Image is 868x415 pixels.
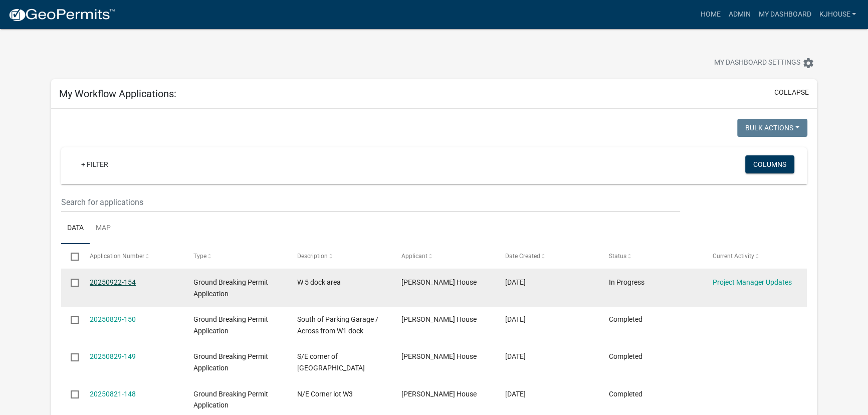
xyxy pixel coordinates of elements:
[774,87,809,98] button: collapse
[297,352,365,372] span: S/E corner of 89th street
[193,253,206,260] span: Type
[80,244,184,268] datatable-header-cell: Application Number
[297,253,328,260] span: Description
[184,244,288,268] datatable-header-cell: Type
[61,213,90,245] a: Data
[706,53,822,73] button: My Dashboard Settingssettings
[90,278,136,286] a: 20250922-154
[297,278,341,286] span: W 5 dock area
[505,352,526,360] span: 08/29/2025
[297,390,353,398] span: N/E Corner lot W3
[90,253,144,260] span: Application Number
[609,315,642,323] span: Completed
[193,352,268,372] span: Ground Breaking Permit Application
[505,278,526,286] span: 09/22/2025
[609,253,626,260] span: Status
[73,155,116,173] a: + Filter
[193,390,268,409] span: Ground Breaking Permit Application
[90,315,136,323] a: 20250829-150
[754,5,815,24] a: My Dashboard
[745,155,794,173] button: Columns
[609,278,644,286] span: In Progress
[703,244,807,268] datatable-header-cell: Current Activity
[505,253,540,260] span: Date Created
[713,278,792,286] a: Project Manager Updates
[401,390,476,398] span: Jay House
[193,315,268,335] span: Ground Breaking Permit Application
[815,5,860,24] a: kjhouse
[59,88,176,100] h5: My Workflow Applications:
[61,192,681,213] input: Search for applications
[297,315,378,335] span: South of Parking Garage / Across from W1 dock
[599,244,703,268] datatable-header-cell: Status
[696,5,724,24] a: Home
[90,213,117,245] a: Map
[724,5,754,24] a: Admin
[401,352,476,360] span: Jay House
[714,57,800,69] span: My Dashboard Settings
[505,390,526,398] span: 08/21/2025
[61,244,80,268] datatable-header-cell: Select
[401,315,476,323] span: Jay House
[193,278,268,298] span: Ground Breaking Permit Application
[737,119,807,137] button: Bulk Actions
[609,352,642,360] span: Completed
[505,315,526,323] span: 08/29/2025
[609,390,642,398] span: Completed
[90,352,136,360] a: 20250829-149
[401,253,427,260] span: Applicant
[401,278,476,286] span: Jay House
[288,244,391,268] datatable-header-cell: Description
[391,244,495,268] datatable-header-cell: Applicant
[90,390,136,398] a: 20250821-148
[802,57,814,69] i: settings
[495,244,599,268] datatable-header-cell: Date Created
[713,253,754,260] span: Current Activity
